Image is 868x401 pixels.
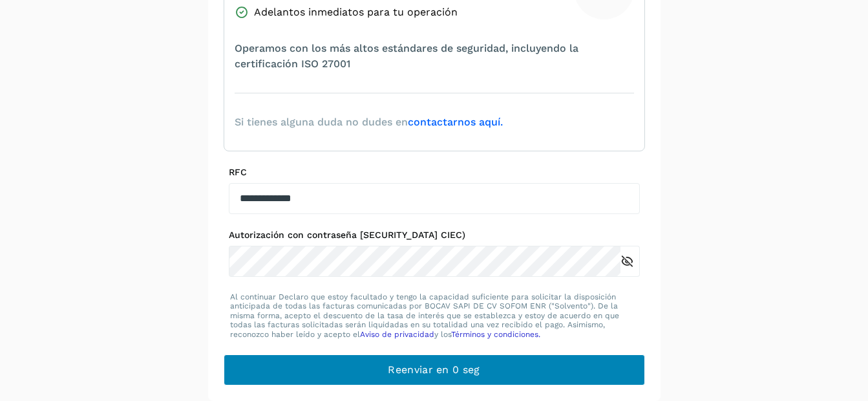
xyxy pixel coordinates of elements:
label: RFC [229,167,640,178]
span: Adelantos inmediatos para tu operación [254,5,458,20]
span: Operamos con los más altos estándares de seguridad, incluyendo la certificación ISO 27001 [235,41,634,72]
button: Reenviar en 0 seg [224,354,645,385]
span: Reenviar en 0 seg [388,363,480,377]
span: Si tienes alguna duda no dudes en [235,114,503,130]
a: contactarnos aquí. [408,116,503,128]
a: Aviso de privacidad [360,330,434,339]
label: Autorización con contraseña [SECURITY_DATA] CIEC) [229,230,640,241]
a: Términos y condiciones. [451,330,540,339]
p: Al continuar Declaro que estoy facultado y tengo la capacidad suficiente para solicitar la dispos... [230,292,639,339]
